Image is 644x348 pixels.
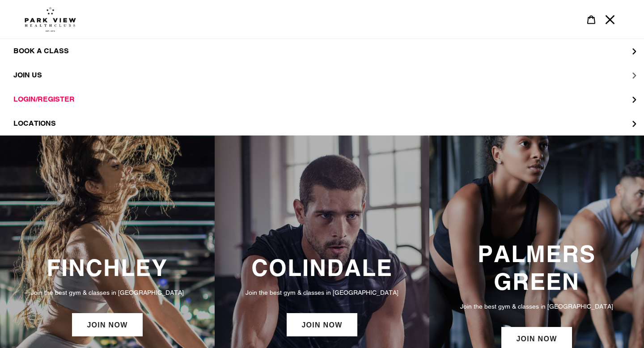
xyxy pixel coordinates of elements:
span: LOGIN/REGISTER [13,95,75,104]
p: Join the best gym & classes in [GEOGRAPHIC_DATA] [438,301,635,311]
p: Join the best gym & classes in [GEOGRAPHIC_DATA] [9,288,206,297]
h3: COLINDALE [224,254,420,281]
span: BOOK A CLASS [13,47,69,55]
a: JOIN NOW: Finchley Membership [72,313,142,336]
img: Park view health clubs is a gym near you. [25,7,76,32]
span: JOIN US [13,71,42,80]
p: Join the best gym & classes in [GEOGRAPHIC_DATA] [224,288,420,297]
button: Menu [601,10,619,29]
h3: PALMERS GREEN [438,240,635,295]
a: JOIN NOW: Colindale Membership [287,313,357,336]
h3: FINCHLEY [9,254,206,281]
span: LOCATIONS [13,119,56,128]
